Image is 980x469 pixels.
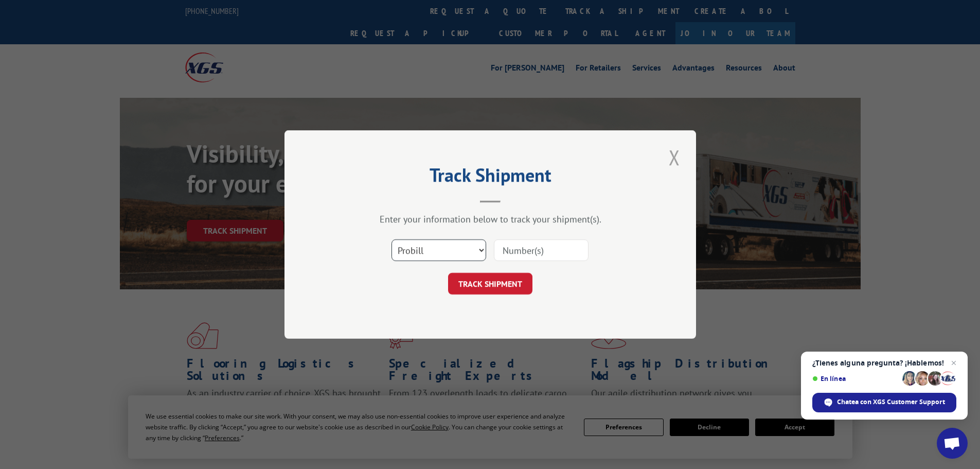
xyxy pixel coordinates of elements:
[812,375,899,383] span: En línea
[666,143,683,171] button: Close modal
[812,393,956,412] span: Chatea con XGS Customer Support
[937,428,968,459] a: Chat abierto
[494,239,589,261] input: Number(s)
[448,273,532,294] button: TRACK SHIPMENT
[336,168,645,187] h2: Track Shipment
[336,213,645,225] div: Enter your information below to track your shipment(s).
[812,359,956,367] span: ¿Tienes alguna pregunta? ¡Hablemos!
[837,397,945,407] span: Chatea con XGS Customer Support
